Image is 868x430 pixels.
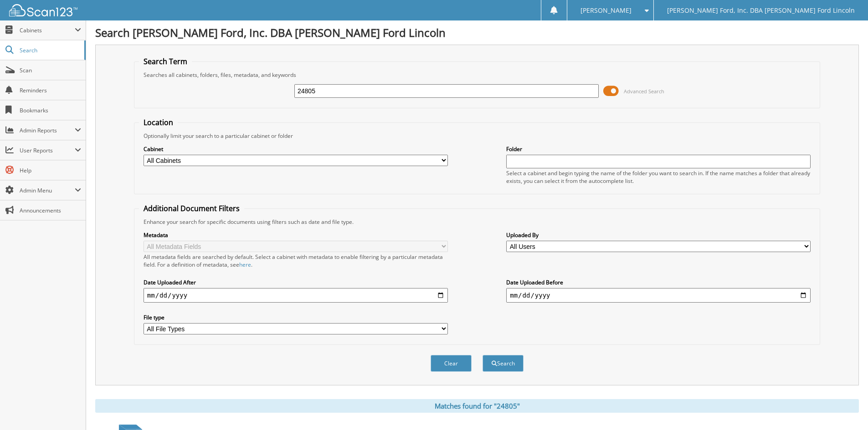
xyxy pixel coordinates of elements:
label: Uploaded By [506,231,811,239]
label: Folder [506,145,811,153]
img: scan123-logo-white.svg [9,4,77,16]
span: User Reports [20,147,75,154]
button: Clear [431,355,472,372]
div: Searches all cabinets, folders, files, metadata, and keywords [139,71,815,79]
span: [PERSON_NAME] Ford, Inc. DBA [PERSON_NAME] Ford Lincoln [667,8,855,13]
span: Admin Reports [20,126,75,134]
span: Announcements [20,207,81,214]
h1: Search [PERSON_NAME] Ford, Inc. DBA [PERSON_NAME] Ford Lincoln [95,25,859,40]
div: Enhance your search for specific documents using filters such as date and file type. [139,218,815,226]
input: start [144,288,448,303]
div: All metadata fields are searched by default. Select a cabinet with metadata to enable filtering b... [144,253,448,268]
label: Date Uploaded After [144,278,448,286]
legend: Search Term [139,56,192,66]
span: [PERSON_NAME] [580,8,632,13]
div: Select a cabinet and begin typing the name of the folder you want to search in. If the name match... [506,169,811,185]
button: Search [483,355,524,372]
legend: Additional Document Filters [139,203,244,213]
label: Date Uploaded Before [506,278,811,286]
input: end [506,288,811,303]
div: Optionally limit your search to a particular cabinet or folder [139,132,815,140]
span: Search [20,46,80,54]
label: File type [144,314,448,321]
legend: Location [139,117,178,127]
span: Scan [20,66,81,74]
div: Matches found for "24805" [95,399,859,413]
span: Help [20,167,81,174]
a: here [239,261,251,268]
span: Admin Menu [20,187,75,194]
span: Advanced Search [624,88,664,95]
label: Cabinet [144,145,448,153]
span: Cabinets [20,26,75,34]
label: Metadata [144,231,448,239]
span: Bookmarks [20,106,81,114]
span: Reminders [20,86,81,94]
